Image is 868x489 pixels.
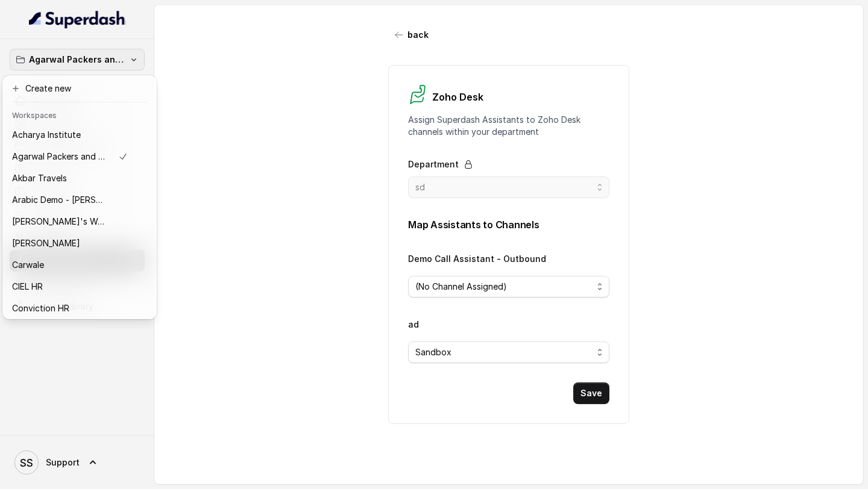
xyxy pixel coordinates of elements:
p: Agarwal Packers and Movers - DRS Group [29,52,125,67]
p: Conviction HR [12,301,69,316]
p: Acharya Institute [12,128,81,142]
header: Workspaces [5,105,154,124]
div: Agarwal Packers and Movers - DRS Group [2,75,157,319]
button: Agarwal Packers and Movers - DRS Group [10,49,145,70]
p: CIEL HR [12,279,43,294]
p: [PERSON_NAME] [12,236,80,251]
p: [PERSON_NAME]'s Workspace [12,214,108,229]
p: Arabic Demo - [PERSON_NAME] [12,193,108,207]
p: Agarwal Packers and Movers - DRS Group [12,149,108,164]
p: Akbar Travels [12,171,67,185]
button: Create new [5,78,154,99]
p: Carwale [12,258,44,272]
